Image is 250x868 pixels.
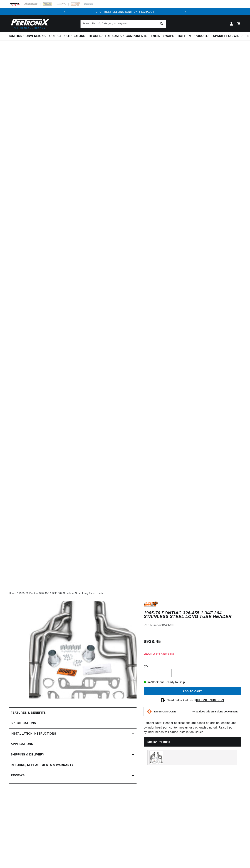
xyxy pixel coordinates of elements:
span: Applications [11,742,33,746]
span: Spark Plug Wires [213,34,243,38]
summary: Headers, Exhausts & Components [87,32,149,40]
h2: Returns, Replacements & Warranty [11,763,73,767]
h2: Shipping & Delivery [11,752,44,757]
summary: Spark Plug Wires [211,32,245,40]
summary: Engine Swaps [149,32,176,40]
img: Pertronix [9,18,50,30]
a: [PHONE_NUMBER] [196,699,224,702]
summary: Returns, Replacements & Warranty [9,760,137,770]
div: 1 of 2 [68,10,182,14]
div: Fitment Note: Header applications are based on original engine and cylinder head port centerlines... [144,601,241,769]
a: View All Vehicle Applications [144,653,174,655]
button: Add to cart [144,687,241,695]
p: Need help? Call us at [167,698,224,703]
h2: Installation instructions [11,731,56,736]
input: Search Part #, Category or Keyword [81,20,166,28]
summary: Installation instructions [9,729,137,739]
span: $938.45 [144,638,161,645]
img: 1965-70 Pontiac 326-455 1 3/4" 304 Stainless Steel Long Tube Header [150,751,163,764]
summary: Specifications [9,718,137,728]
strong: D521-SS [162,624,174,627]
span: Headers, Exhausts & Components [89,34,147,38]
button: Translation missing: en.sections.announcements.previous_announcement [61,8,68,15]
a: 1965-70 Pontiac 326-455 1 3/4" 304 Stainless Steel Long Tube Header [19,591,105,595]
nav: breadcrumbs [9,591,241,595]
a: SHOP BEST SELLING IGNITION & EXHAUST [96,10,154,13]
strong: What does this emissions code mean? [192,710,238,713]
span: Engine Swaps [151,34,174,38]
summary: Coils & Distributors [48,32,87,40]
p: In-Stock and Ready to Ship [144,680,241,685]
h2: Features & Benefits [11,710,46,715]
summary: Features & Benefits [9,708,137,718]
span: Coils & Distributors [49,34,85,38]
a: Applications [9,739,137,749]
button: Translation missing: en.sections.announcements.next_announcement [182,8,189,15]
a: Home [9,591,16,595]
span: Battery Products [178,34,209,38]
div: Part Number: [144,623,241,628]
button: Search Part #, Category or Keyword [158,20,166,28]
h1: 1965-70 Pontiac 326-455 1 3/4" 304 Stainless Steel Long Tube Header [144,611,241,618]
strong: EMISSIONS CODE [154,710,176,713]
h2: Reviews [11,773,25,778]
button: EMISSIONS CODEWhat does this emissions code mean? [154,710,238,713]
span: Ignition Conversions [9,34,46,38]
summary: Shipping & Delivery [9,749,137,760]
media-gallery: Gallery Viewer [9,601,137,700]
summary: Reviews [9,770,137,781]
summary: Ignition Conversions [9,32,48,40]
div: Announcement [68,10,182,14]
h2: Specifications [11,721,36,725]
label: QTY [144,665,241,668]
h2: Similar Products [144,737,241,747]
summary: Battery Products [176,32,211,40]
img: Emissions code [146,709,152,714]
